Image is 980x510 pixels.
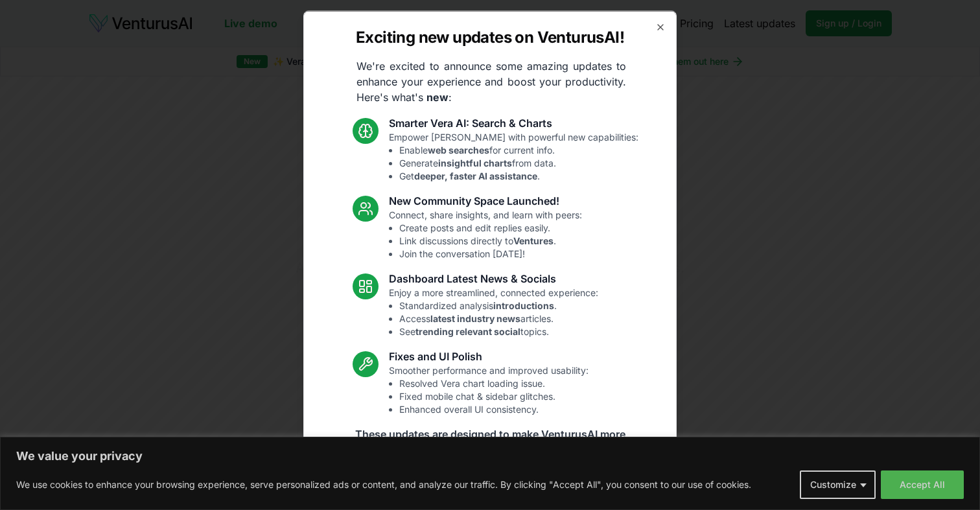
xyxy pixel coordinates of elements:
strong: new [426,90,449,103]
p: Empower [PERSON_NAME] with powerful new capabilities: [389,130,638,182]
p: Smoother performance and improved usability: [389,364,589,415]
h3: Fixes and UI Polish [389,348,589,364]
p: We're excited to announce some amazing updates to enhance your experience and boost your producti... [346,58,636,104]
li: Enable for current info. [399,143,638,156]
li: See topics. [399,325,598,338]
strong: web searches [428,144,489,155]
li: Enhanced overall UI consistency. [399,402,589,415]
li: Access articles. [399,312,598,325]
li: Resolved Vera chart loading issue. [399,377,589,389]
strong: deeper, faster AI assistance [414,170,537,181]
strong: introductions [493,299,554,310]
h2: Exciting new updates on VenturusAI! [356,27,624,47]
h3: Dashboard Latest News & Socials [389,270,598,286]
li: Create posts and edit replies easily. [399,221,582,234]
strong: latest industry news [430,312,520,323]
p: Enjoy a more streamlined, connected experience: [389,286,598,338]
li: Fixed mobile chat & sidebar glitches. [399,389,589,402]
strong: Ventures [513,235,554,246]
li: Get . [399,169,638,182]
p: These updates are designed to make VenturusAI more powerful, intuitive, and user-friendly. Let us... [345,426,635,472]
li: Standardized analysis . [399,299,598,312]
li: Generate from data. [399,156,638,169]
h3: Smarter Vera AI: Search & Charts [389,115,638,130]
li: Join the conversation [DATE]! [399,247,582,260]
h3: New Community Space Launched! [389,192,582,208]
p: Connect, share insights, and learn with peers: [389,208,582,260]
strong: insightful charts [438,157,512,168]
strong: trending relevant social [415,325,520,336]
li: Link discussions directly to . [399,234,582,247]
